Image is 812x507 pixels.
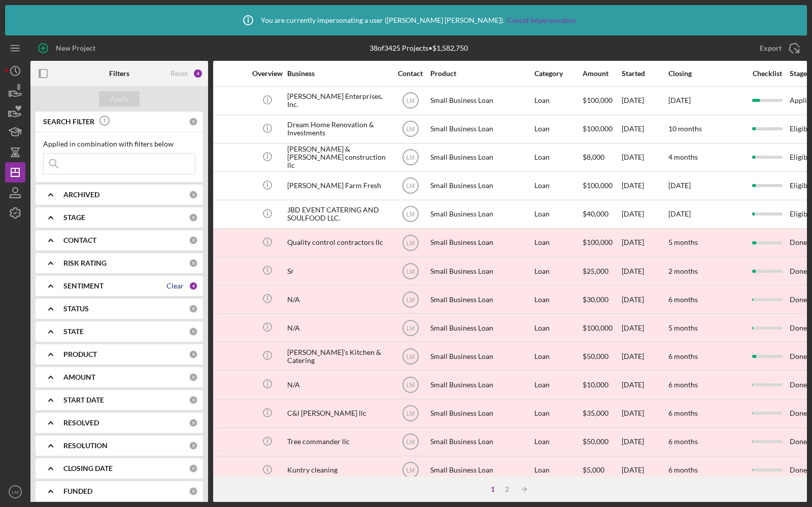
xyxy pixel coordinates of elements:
[760,38,782,58] div: Export
[668,267,698,275] time: 2 months
[583,69,621,78] div: Amount
[63,373,95,381] b: AMOUNT
[534,371,582,398] div: Loan
[668,323,698,332] time: 5 months
[63,236,96,244] b: CONTACT
[583,457,621,484] div: $5,000
[622,258,667,284] div: [DATE]
[534,201,582,228] div: Loan
[99,91,140,106] button: Apply
[406,296,415,303] text: LM
[56,38,95,58] div: New Project
[406,126,415,133] text: LM
[189,327,198,336] div: 0
[189,281,198,291] div: 4
[63,282,104,290] b: SENTIMENT
[406,97,415,104] text: LM
[430,116,532,142] div: Small Business Loan
[12,489,18,495] text: LM
[287,172,389,199] div: [PERSON_NAME] Farm Fresh
[583,172,621,199] div: $100,000
[750,38,807,58] button: Export
[746,69,789,78] div: Checklist
[430,144,532,171] div: Small Business Loan
[189,117,198,126] div: 0
[622,144,667,171] div: [DATE]
[668,437,698,446] time: 6 months
[500,485,514,493] div: 2
[668,69,745,78] div: Closing
[189,236,198,245] div: 0
[430,371,532,398] div: Small Business Loan
[534,144,582,171] div: Loan
[668,209,691,218] time: [DATE]
[63,213,85,222] b: STAGE
[406,268,415,275] text: LM
[406,324,415,332] text: LM
[391,69,429,78] div: Contact
[189,418,198,427] div: 0
[668,295,698,304] time: 6 months
[63,305,89,313] b: STATUS
[63,191,99,199] b: ARCHIVED
[622,229,667,256] div: [DATE]
[583,87,621,114] div: $100,000
[668,153,698,161] time: 4 months
[189,350,198,359] div: 0
[583,428,621,455] div: $50,000
[193,68,203,79] div: 4
[287,428,389,455] div: Tree commander llc
[430,286,532,313] div: Small Business Loan
[287,69,389,78] div: Business
[583,286,621,313] div: $30,000
[583,371,621,398] div: $10,000
[430,201,532,228] div: Small Business Loan
[534,229,582,256] div: Loan
[406,467,415,474] text: LM
[668,124,702,133] time: 10 months
[235,8,577,33] div: You are currently impersonating a user ( [PERSON_NAME] [PERSON_NAME] ).
[622,314,667,341] div: [DATE]
[622,201,667,228] div: [DATE]
[189,464,198,473] div: 0
[430,400,532,427] div: Small Business Loan
[534,87,582,114] div: Loan
[63,442,108,450] b: RESOLUTION
[287,144,389,171] div: [PERSON_NAME] & [PERSON_NAME] construction llc
[287,116,389,142] div: Dream Home Renovation & Investments
[583,314,621,341] div: $100,000
[534,172,582,199] div: Loan
[63,419,99,427] b: RESOLVED
[622,116,667,142] div: [DATE]
[63,259,107,267] b: RISK RATING
[583,229,621,256] div: $100,000
[622,428,667,455] div: [DATE]
[5,482,25,502] button: LM
[406,211,415,218] text: LM
[43,118,94,126] b: SEARCH FILTER
[287,343,389,370] div: [PERSON_NAME]'s Kitchen & Catering
[63,464,113,473] b: CLOSING DATE
[287,314,389,341] div: N/A
[430,229,532,256] div: Small Business Loan
[622,371,667,398] div: [DATE]
[189,259,198,268] div: 0
[507,16,577,24] a: Cancel Impersonation
[430,343,532,370] div: Small Business Loan
[534,314,582,341] div: Loan
[534,116,582,142] div: Loan
[430,428,532,455] div: Small Business Loan
[369,44,468,52] div: 38 of 3425 Projects • $1,582,750
[486,485,500,493] div: 1
[534,428,582,455] div: Loan
[63,350,97,358] b: PRODUCT
[583,400,621,427] div: $35,000
[287,201,389,228] div: JBD EVENT CATERING AND SOULFOOD LLC.
[287,258,389,284] div: Sr
[287,457,389,484] div: Kuntry cleaning
[189,487,198,496] div: 0
[406,439,415,446] text: LM
[622,286,667,313] div: [DATE]
[109,69,129,78] b: Filters
[534,343,582,370] div: Loan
